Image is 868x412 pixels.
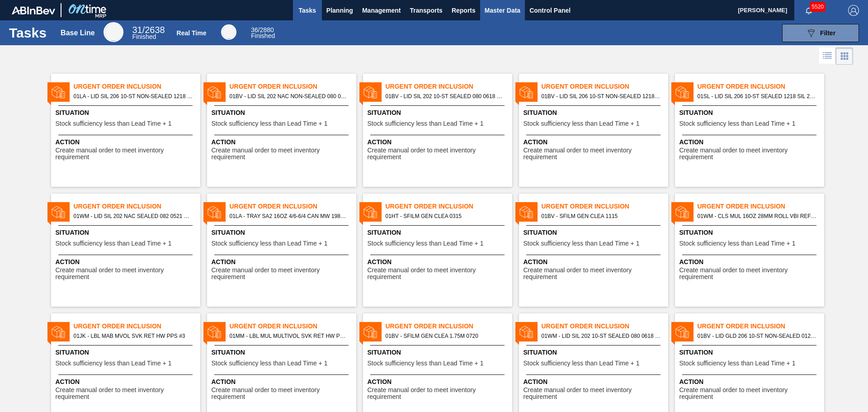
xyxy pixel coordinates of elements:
[698,202,824,211] span: Urgent Order Inclusion
[524,387,666,401] span: Create manual order to meet inventory requirement
[363,205,377,219] img: status
[524,147,666,161] span: Create manual order to meet inventory requirement
[386,91,505,101] span: 01BV - LID SIL 202 10-ST SEALED 080 0618 ULT 06
[524,267,666,281] span: Create manual order to meet inventory requirement
[698,82,824,91] span: Urgent Order Inclusion
[698,91,817,101] span: 01SL - LID SIL 206 10-ST SEALED 1218 SIL 2018 O
[542,202,668,211] span: Urgent Order Inclusion
[74,91,193,101] span: 01LA - LID SIL 206 10-ST NON-SEALED 1218 GRN 20
[212,257,354,267] span: Action
[212,348,354,357] span: Situation
[675,85,689,99] img: status
[9,28,49,38] h1: Tasks
[212,120,328,127] span: Stock sufficiency less than Lead Time + 1
[368,257,510,267] span: Action
[363,85,377,99] img: status
[542,211,661,221] span: 01BV - SFILM GEN CLEA 1115
[212,228,354,237] span: Situation
[679,360,796,367] span: Stock sufficiency less than Lead Time + 1
[529,5,571,16] span: Control Panel
[56,267,198,281] span: Create manual order to meet inventory requirement
[56,147,198,161] span: Create manual order to meet inventory requirement
[368,120,484,127] span: Stock sufficiency less than Lead Time + 1
[56,360,172,367] span: Stock sufficiency less than Lead Time + 1
[326,5,353,16] span: Planning
[132,33,156,40] span: Finished
[230,82,356,91] span: Urgent Order Inclusion
[524,377,666,387] span: Action
[74,82,200,91] span: Urgent Order Inclusion
[208,205,221,219] img: status
[820,29,835,37] span: Filter
[56,120,172,127] span: Stock sufficiency less than Lead Time + 1
[519,325,533,339] img: status
[524,120,640,127] span: Stock sufficiency less than Lead Time + 1
[679,137,822,147] span: Action
[208,325,221,339] img: status
[542,322,668,331] span: Urgent Order Inclusion
[368,267,510,281] span: Create manual order to meet inventory requirement
[679,147,822,161] span: Create manual order to meet inventory requirement
[104,22,123,42] div: Base Line
[836,47,853,65] div: Card Vision
[410,5,443,16] span: Transports
[452,5,476,16] span: Reports
[212,360,328,367] span: Stock sufficiency less than Lead Time + 1
[675,325,689,339] img: status
[368,147,510,161] span: Create manual order to meet inventory requirement
[212,387,354,401] span: Create manual order to meet inventory requirement
[368,348,510,357] span: Situation
[363,325,377,339] img: status
[212,137,354,147] span: Action
[542,91,661,101] span: 01BV - LID SIL 206 10-ST NON-SEALED 1218 GRN 20
[212,377,354,387] span: Action
[56,137,198,147] span: Action
[56,377,198,387] span: Action
[221,24,236,40] div: Real Time
[368,108,510,118] span: Situation
[524,240,640,247] span: Stock sufficiency less than Lead Time + 1
[230,322,356,331] span: Urgent Order Inclusion
[794,4,823,17] button: Notifications
[251,26,258,33] span: 36
[132,25,142,35] span: 31
[251,27,275,39] div: Real Time
[368,137,510,147] span: Action
[212,147,354,161] span: Create manual order to meet inventory requirement
[679,387,822,401] span: Create manual order to meet inventory requirement
[679,108,822,118] span: Situation
[386,202,512,211] span: Urgent Order Inclusion
[542,82,668,91] span: Urgent Order Inclusion
[56,387,198,401] span: Create manual order to meet inventory requirement
[74,322,200,331] span: Urgent Order Inclusion
[230,331,349,341] span: 01MM - LBL MUL MULTIVOL SVK RET HW PPS #3 5.0%
[368,377,510,387] span: Action
[74,211,193,221] span: 01WM - LID SIL 202 NAC SEALED 082 0521 RED DIE
[675,205,689,219] img: status
[56,257,198,267] span: Action
[362,5,401,16] span: Management
[251,32,275,39] span: Finished
[679,377,822,387] span: Action
[230,91,349,101] span: 01BV - LID SIL 202 NAC NON-SEALED 080 0215 RED
[230,202,356,211] span: Urgent Order Inclusion
[212,240,328,247] span: Stock sufficiency less than Lead Time + 1
[368,387,510,401] span: Create manual order to meet inventory requirement
[386,322,512,331] span: Urgent Order Inclusion
[52,85,65,99] img: status
[679,240,796,247] span: Stock sufficiency less than Lead Time + 1
[368,240,484,247] span: Stock sufficiency less than Lead Time + 1
[698,211,817,221] span: 01WM - CLS MUL 16OZ 28MM ROLL VBI REFRESH - PROJECT SWOOSH
[524,108,666,118] span: Situation
[52,205,65,219] img: status
[386,82,512,91] span: Urgent Order Inclusion
[177,29,207,37] div: Real Time
[74,331,193,341] span: 01JK - LBL MAB MVOL SVK RET HW PPS #3
[386,331,505,341] span: 01BV - SFILM GEN CLEA 1.75M 0720
[56,228,198,237] span: Situation
[519,85,533,99] img: status
[782,24,859,42] button: Filter
[251,26,274,33] span: / 2880
[848,5,859,16] img: Logout
[386,211,505,221] span: 01HT - SFILM GEN CLEA 0315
